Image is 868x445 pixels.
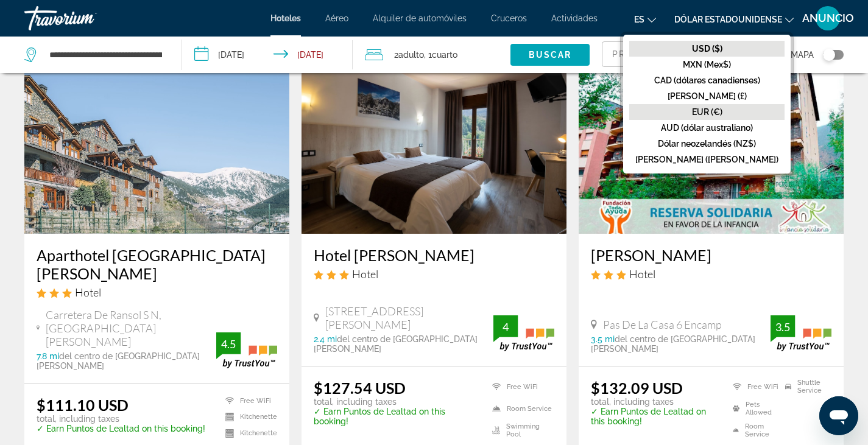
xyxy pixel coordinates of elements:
font: Dólar estadounidense [674,15,782,24]
p: ✓ Earn Puntos de Lealtad on this booking! [37,424,205,433]
button: Check-in date: Oct 3, 2025 Check-out date: Oct 5, 2025 [182,37,352,73]
img: Hotel image [579,39,844,234]
li: Free WiFi [219,396,277,406]
mat-select: Sort by [612,47,674,61]
button: [PERSON_NAME] ([PERSON_NAME]) [629,152,785,167]
span: Hotel [75,286,101,299]
a: Alquiler de automóviles [373,13,467,23]
div: 3 star Hotel [37,286,277,299]
font: Dólar neozelandés (NZ$) [658,139,756,149]
img: Hotel image [302,39,566,234]
ins: $132.09 USD [591,379,683,397]
p: total, including taxes [591,397,718,407]
img: trustyou-badge.svg [216,332,277,368]
button: Menú de usuario [812,5,844,31]
li: Shuttle Service [779,379,831,394]
font: CAD (dólares canadienses) [654,75,760,85]
li: Swimming Pool [486,422,554,438]
div: 3 star Hotel [314,267,554,281]
font: USD ($) [692,44,722,54]
div: 4 [493,320,518,334]
img: trustyou-badge.svg [771,315,831,351]
button: Toggle map [814,49,844,60]
button: Cambiar idioma [634,10,656,28]
li: Free WiFi [727,379,779,394]
button: Dólar neozelandés (NZ$) [629,136,785,152]
span: 3.5 mi [591,334,615,344]
span: , 1 [424,46,457,63]
div: 3 star Hotel [591,267,831,281]
span: del centro de [GEOGRAPHIC_DATA][PERSON_NAME] [314,334,478,354]
font: EUR (€) [692,107,722,117]
span: Adulto [398,50,424,60]
a: Cruceros [491,13,527,23]
span: del centro de [GEOGRAPHIC_DATA][PERSON_NAME] [591,334,755,354]
div: 4.5 [216,337,241,351]
p: ✓ Earn Puntos de Lealtad on this booking! [591,407,718,426]
font: ANUNCIO [802,12,854,24]
li: Kitchenette [219,412,277,422]
font: [PERSON_NAME] ([PERSON_NAME]) [635,155,778,164]
span: 2 [394,46,424,63]
li: Room Service [486,401,554,416]
span: 2.4 mi [314,334,337,344]
li: Free WiFi [486,379,554,394]
p: ✓ Earn Puntos de Lealtad on this booking! [314,407,477,426]
ins: $127.54 USD [314,379,406,397]
font: [PERSON_NAME] (£) [668,91,747,101]
a: Aéreo [325,13,348,23]
a: Actividades [551,13,598,23]
button: CAD (dólares canadienses) [629,72,785,88]
span: Mapa [791,46,814,63]
li: Room Service [727,422,779,438]
button: Buscar [510,44,590,66]
span: Hotel [352,267,378,281]
img: Hotel image [24,39,289,234]
span: Pas De La Casa 6 Encamp [603,318,722,331]
li: Pets Allowed [727,401,779,416]
img: trustyou-badge.svg [493,315,554,351]
button: MXN (Mex$) [629,57,785,72]
font: es [634,15,644,24]
button: EUR (€) [629,104,785,120]
span: Hotel [629,267,655,281]
li: Kitchenette [219,428,277,438]
div: 3.5 [771,320,795,334]
button: Travelers: 2 adults, 0 children [353,37,510,73]
span: [STREET_ADDRESS][PERSON_NAME] [325,304,493,331]
button: USD ($) [629,41,785,57]
button: Cambiar moneda [674,10,794,28]
span: Cuarto [432,50,457,60]
font: AUD (dólar australiano) [661,123,753,133]
a: Travorium [24,2,146,34]
a: Aparthotel [GEOGRAPHIC_DATA][PERSON_NAME] [37,246,277,282]
p: total, including taxes [314,397,477,407]
span: 7.8 mi [37,351,59,361]
a: Hotel [PERSON_NAME] [314,246,554,264]
span: Precio más bajo [612,49,707,59]
ins: $111.10 USD [37,396,129,414]
font: MXN (Mex$) [683,60,731,69]
button: AUD (dólar australiano) [629,120,785,136]
a: Hoteles [270,13,301,23]
span: Carretera De Ransol S N, [GEOGRAPHIC_DATA][PERSON_NAME] [46,308,216,348]
button: [PERSON_NAME] (£) [629,88,785,104]
p: total, including taxes [37,414,205,424]
span: del centro de [GEOGRAPHIC_DATA][PERSON_NAME] [37,351,200,371]
a: [PERSON_NAME] [591,246,831,264]
iframe: Botón para iniciar la ventana de mensajería [819,396,858,435]
span: Buscar [529,50,572,60]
